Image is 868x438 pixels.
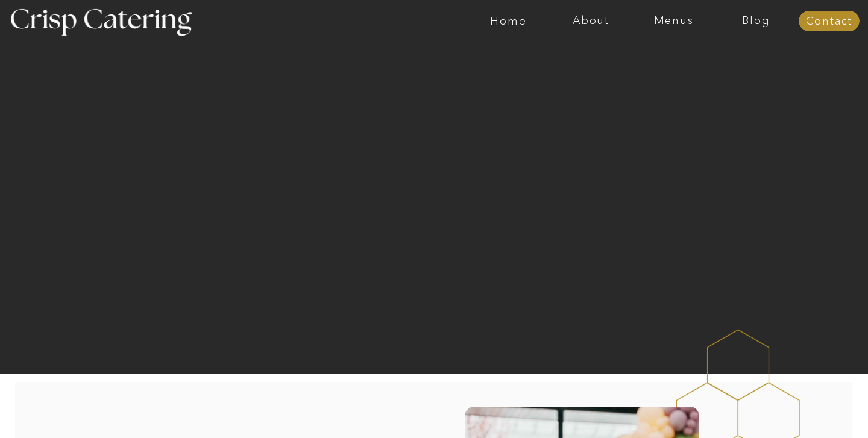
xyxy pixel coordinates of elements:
[715,15,797,27] a: Blog
[632,15,715,27] a: Menus
[467,15,550,27] a: Home
[747,378,868,438] iframe: podium webchat widget bubble
[550,15,632,27] a: About
[799,16,860,28] a: Contact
